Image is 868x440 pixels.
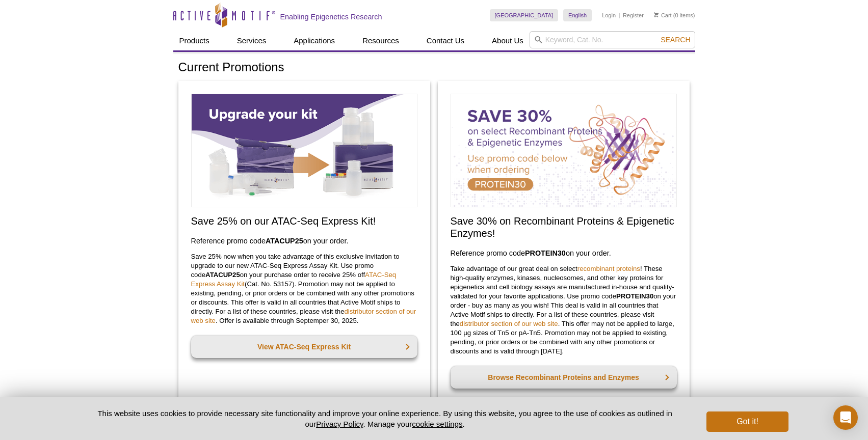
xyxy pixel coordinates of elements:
[602,12,616,19] a: Login
[173,31,216,50] a: Products
[231,31,273,50] a: Services
[316,420,363,428] a: Privacy Policy
[266,237,303,245] strong: ATACUP25
[451,94,677,207] img: Save on Recombinant Proteins and Enzymes
[191,235,417,247] h3: Reference promo code on your order.
[661,36,690,44] span: Search
[563,9,592,21] a: English
[530,31,695,48] input: Keyword, Cat. No.
[205,271,240,279] strong: ATACUP25
[525,249,566,257] strong: PROTEIN30
[420,31,470,50] a: Contact Us
[412,420,462,428] button: cookie settings
[191,252,417,325] p: Save 25% now when you take advantage of this exclusive invitation to upgrade to our new ATAC-Seq ...
[451,366,677,389] a: Browse Recombinant Proteins and Enzymes
[191,215,417,227] h2: Save 25% on our ATAC-Seq Express Kit!
[287,31,341,50] a: Applications
[619,9,620,21] li: |
[616,292,653,300] strong: PROTEIN30
[490,9,559,21] a: [GEOGRAPHIC_DATA]
[657,35,693,44] button: Search
[451,215,677,239] h2: Save 30% on Recombinant Proteins & Epigenetic Enzymes!
[654,9,695,21] li: (0 items)
[80,408,690,429] p: This website uses cookies to provide necessary site functionality and improve your online experie...
[654,12,659,17] img: Your Cart
[356,31,405,50] a: Resources
[460,320,558,327] a: distributor section of our web site
[833,405,858,430] div: Open Intercom Messenger
[451,264,677,356] p: Take advantage of our great deal on select ! These high-quality enzymes, kinases, nucleosomes, an...
[654,12,672,19] a: Cart
[623,12,644,19] a: Register
[191,94,417,207] img: Save on ATAC-Seq Express Assay Kit
[706,411,788,432] button: Got it!
[280,12,382,21] h2: Enabling Epigenetics Research
[486,31,530,50] a: About Us
[577,265,640,272] a: recombinant proteins
[178,61,690,75] h1: Current Promotions
[191,336,417,358] a: View ATAC-Seq Express Kit
[451,247,677,259] h3: Reference promo code on your order.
